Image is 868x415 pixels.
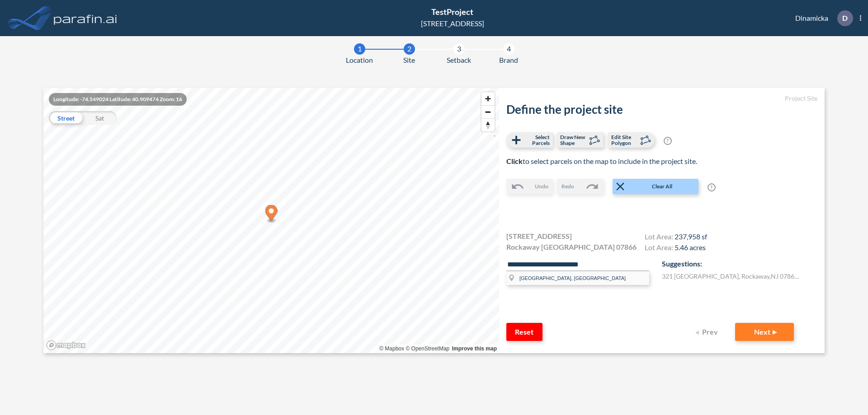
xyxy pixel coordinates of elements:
[481,105,495,118] button: Zoom out
[481,118,495,131] button: Reset bearing to north
[662,271,802,281] label: 321 [GEOGRAPHIC_DATA] , Rockaway , NJ 07866 , US
[431,7,473,17] span: TestProject
[735,323,794,341] button: Next
[379,345,404,352] a: Mapbox
[611,134,638,146] span: Edit Site Polygon
[519,275,626,281] span: [GEOGRAPHIC_DATA], [GEOGRAPHIC_DATA]
[664,137,672,145] span: ?
[406,345,449,352] a: OpenStreetMap
[52,9,119,27] img: logo
[481,119,495,131] span: Reset bearing to north
[506,157,697,165] span: to select parcels on the map to include in the project site.
[842,14,848,22] p: D
[613,179,698,194] button: Clear All
[421,18,484,29] div: [STREET_ADDRESS]
[506,103,817,117] h2: Define the project site
[506,323,542,341] button: Reset
[557,179,604,194] button: Redo
[662,258,817,269] p: Suggestions:
[481,92,495,105] button: Zoom in
[535,182,548,191] span: Undo
[447,55,471,65] span: Setback
[503,43,514,55] div: 4
[49,93,187,106] div: Longitude: -74.549024 Latitude: 40.909474 Zoom: 16
[782,10,861,26] div: Dinamicka
[346,55,373,65] span: Location
[645,232,707,243] h4: Lot Area:
[506,231,572,242] span: [STREET_ADDRESS]
[708,183,716,191] span: ?
[561,182,574,191] span: Redo
[83,111,117,125] div: Sat
[265,205,278,224] div: Map marker
[523,134,550,146] span: Select Parcels
[690,323,726,341] button: Prev
[675,232,707,241] span: 237,958 sf
[43,88,499,353] canvas: Map
[675,243,706,252] span: 5.46 acres
[403,55,415,65] span: Site
[49,111,83,125] div: Street
[506,157,523,165] b: Click
[404,43,415,55] div: 2
[452,345,497,352] a: Improve this map
[354,43,365,55] div: 1
[645,243,707,254] h4: Lot Area:
[560,134,587,146] span: Draw New Shape
[453,43,465,55] div: 3
[499,55,518,65] span: Brand
[506,179,553,194] button: Undo
[506,242,637,252] span: Rockaway [GEOGRAPHIC_DATA] 07866
[506,95,817,103] h5: Project Site
[481,106,495,118] span: Zoom out
[627,182,698,191] span: Clear All
[46,340,86,350] a: Mapbox homepage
